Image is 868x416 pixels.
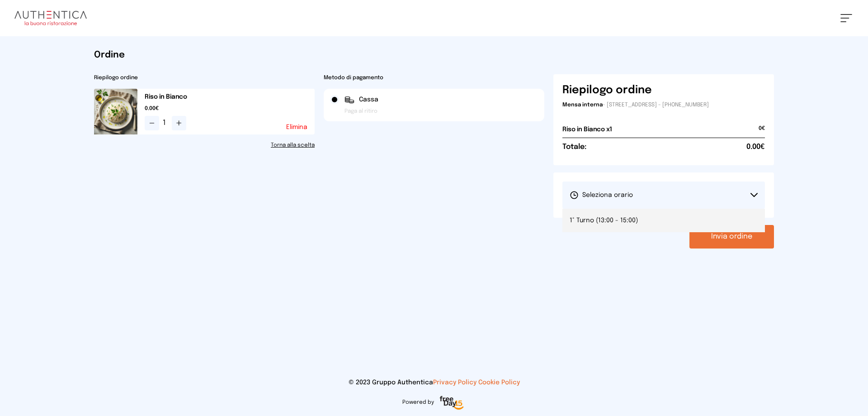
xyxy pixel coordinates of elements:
[570,216,638,225] span: 1° Turno (13:00 - 15:00)
[402,399,434,406] span: Powered by
[14,378,854,387] p: © 2023 Gruppo Authentica
[438,394,466,412] img: logo-freeday.3e08031.png
[433,379,476,386] a: Privacy Policy
[478,379,520,386] a: Cookie Policy
[562,182,765,209] button: Seleziona orario
[689,225,774,249] button: Invia ordine
[570,191,633,200] span: Seleziona orario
